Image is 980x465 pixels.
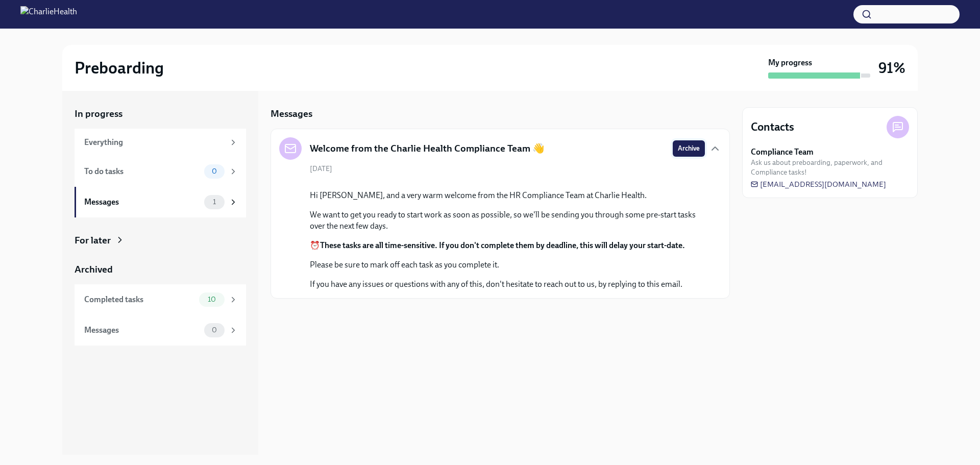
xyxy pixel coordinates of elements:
[673,140,705,157] button: Archive
[271,107,312,120] h5: Messages
[310,190,705,201] p: Hi [PERSON_NAME], and a very warm welcome from the HR Compliance Team at Charlie Health.
[84,325,200,336] div: Messages
[310,142,545,155] h5: Welcome from the Charlie Health Compliance Team 👋
[678,143,700,154] span: Archive
[202,296,222,303] span: 10
[84,166,200,177] div: To do tasks
[751,119,794,135] h4: Contacts
[320,240,685,250] strong: These tasks are all time-sensitive. If you don't complete them by deadline, this will delay your ...
[310,164,332,174] span: [DATE]
[207,198,222,206] span: 1
[751,179,886,189] a: [EMAIL_ADDRESS][DOMAIN_NAME]
[310,279,705,290] p: If you have any issues or questions with any of this, don't hesitate to reach out to us, by reply...
[84,294,195,305] div: Completed tasks
[75,58,164,78] h2: Preboarding
[75,234,246,247] a: For later
[75,315,246,346] a: Messages0
[75,234,111,247] div: For later
[768,57,812,68] strong: My progress
[206,326,223,334] span: 0
[75,129,246,156] a: Everything
[75,156,246,187] a: To do tasks0
[75,284,246,315] a: Completed tasks10
[310,259,705,271] p: Please be sure to mark off each task as you complete it.
[751,158,909,177] span: Ask us about preboarding, paperwork, and Compliance tasks!
[310,209,705,232] p: We want to get you ready to start work as soon as possible, so we'll be sending you through some ...
[75,107,246,120] a: In progress
[878,59,905,77] h3: 91%
[75,187,246,217] a: Messages1
[84,197,200,208] div: Messages
[20,6,77,22] img: CharlieHealth
[751,146,814,158] strong: Compliance Team
[75,263,246,276] a: Archived
[206,167,223,175] span: 0
[84,137,225,148] div: Everything
[310,240,705,251] p: ⏰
